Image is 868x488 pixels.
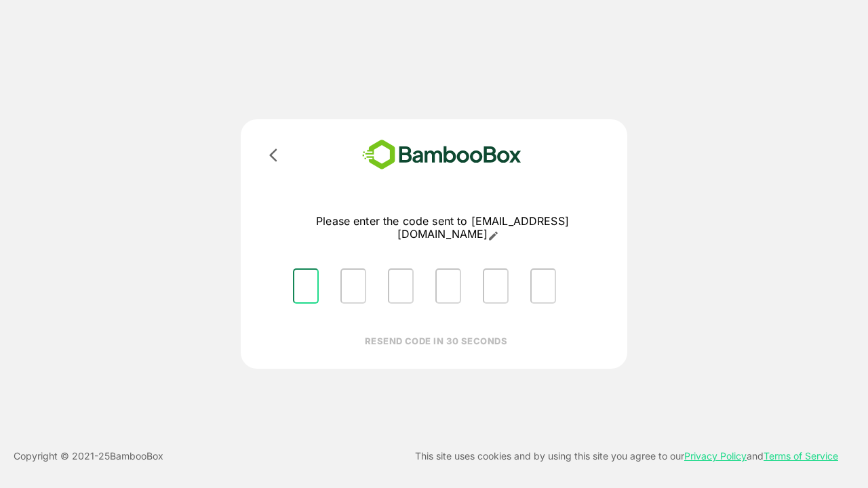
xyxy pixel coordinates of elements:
p: This site uses cookies and by using this site you agree to our and [415,448,838,464]
p: Please enter the code sent to [EMAIL_ADDRESS][DOMAIN_NAME] [282,215,603,241]
input: Please enter OTP character 6 [530,268,556,304]
input: Please enter OTP character 2 [340,268,366,304]
input: Please enter OTP character 1 [293,268,319,304]
a: Privacy Policy [684,450,747,462]
input: Please enter OTP character 5 [483,268,509,304]
a: Terms of Service [764,450,838,462]
img: bamboobox [342,136,541,174]
input: Please enter OTP character 4 [435,268,461,304]
p: Copyright © 2021- 25 BambooBox [14,448,163,464]
input: Please enter OTP character 3 [388,268,414,304]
